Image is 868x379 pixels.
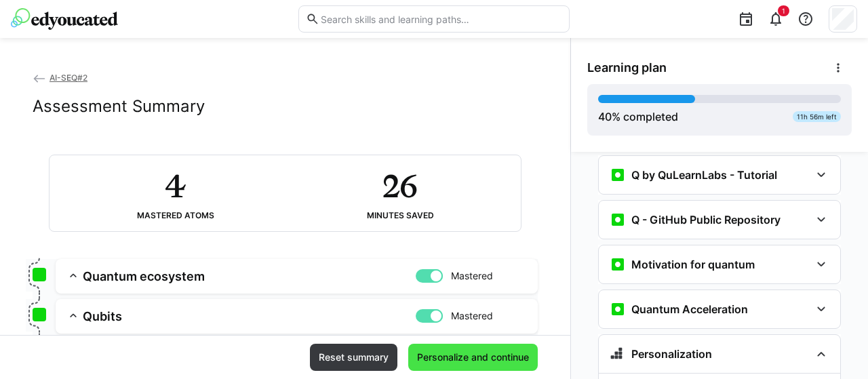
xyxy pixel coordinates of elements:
h3: Quantum ecosystem [83,268,416,284]
h3: Motivation for quantum [631,258,755,271]
h2: 4 [165,166,186,205]
span: Mastered [451,309,493,323]
span: AI-SEQ#2 [50,73,87,83]
h3: Personalization [631,347,712,361]
input: Search skills and learning paths… [319,13,562,25]
h3: Qubits [83,308,416,324]
h2: Assessment Summary [33,96,205,117]
span: Reset summary [317,351,391,364]
div: Mastered atoms [137,211,214,220]
h3: Q by QuLearnLabs - Tutorial [631,168,777,182]
a: AI-SEQ#2 [33,73,87,83]
span: 1 [782,7,785,15]
div: Minutes saved [367,211,434,220]
span: 40 [598,110,612,123]
div: % completed [598,108,678,125]
span: Personalize and continue [415,351,531,364]
button: Personalize and continue [408,344,538,371]
h2: 26 [382,166,417,205]
div: 11h 56m left [793,111,841,122]
h3: Quantum Acceleration [631,302,748,316]
span: Learning plan [587,60,667,75]
span: Mastered [451,269,493,283]
button: Reset summary [310,344,397,371]
h3: Q - GitHub Public Repository [631,213,781,226]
